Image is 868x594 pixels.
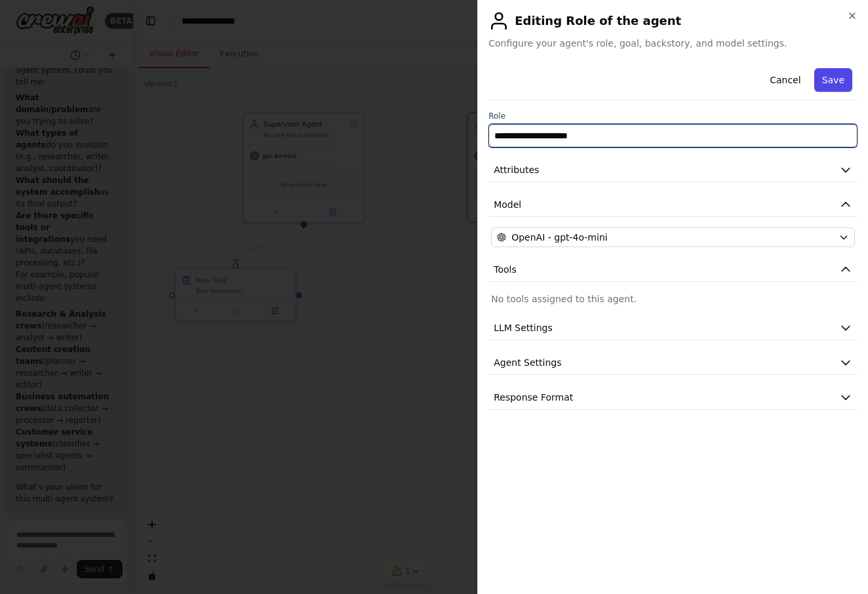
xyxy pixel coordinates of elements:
button: OpenAI - gpt-4o-mini [491,228,855,247]
span: Agent Settings [494,356,561,369]
button: LLM Settings [488,316,858,340]
span: Response Format [494,391,573,404]
label: Role [488,111,858,121]
button: Save [814,68,852,92]
button: Model [488,193,858,217]
p: No tools assigned to this agent. [491,292,855,306]
button: Attributes [488,158,858,182]
button: Response Format [488,386,858,410]
h2: Editing Role of the agent [488,10,858,31]
button: Tools [488,258,858,282]
span: Model [494,198,521,211]
button: Cancel [762,68,808,92]
span: Tools [494,263,517,276]
span: Configure your agent's role, goal, backstory, and model settings. [488,37,858,50]
button: Agent Settings [488,351,858,375]
span: LLM Settings [494,321,553,334]
span: OpenAI - gpt-4o-mini [511,231,607,244]
span: Attributes [494,163,539,176]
